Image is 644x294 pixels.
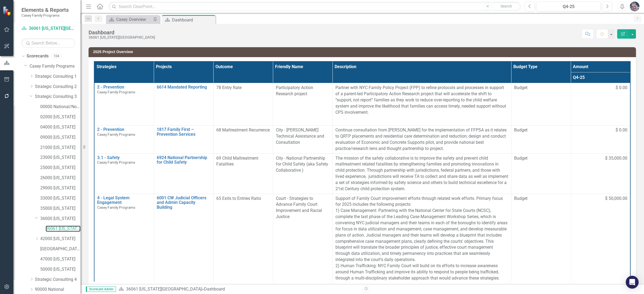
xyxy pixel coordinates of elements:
[213,126,273,153] td: Double-Click to Edit
[626,276,639,289] div: Open Intercom Messenger
[40,266,80,273] a: 50000 [US_STATE]
[35,277,80,283] a: Strategic Consulting 4
[335,127,508,152] p: Continue consultation from [PERSON_NAME] for the implementation of FFPSA as it relates to QRTP pl...
[40,216,80,222] a: 36000 [US_STATE]
[616,127,627,133] span: $ 0.00
[154,83,213,126] td: Double-Click to Edit Right Click for Context Menu
[35,94,80,100] a: Strategic Consulting 3
[538,3,599,10] div: Q4-25
[514,155,568,161] span: Budget
[35,84,80,90] a: Strategic Consulting 2
[273,153,332,194] td: Double-Click to Edit
[536,2,601,11] button: Q4-25
[213,83,273,126] td: Double-Click to Edit
[40,236,80,242] a: 42000 [US_STATE]
[21,25,75,32] a: 36061 [US_STATE][GEOGRAPHIC_DATA]
[40,256,80,262] a: 47000 [US_STATE]
[157,85,211,90] a: 6614 Mandated Reporting
[332,83,511,126] td: Double-Click to Edit
[3,6,12,15] img: ClearPoint Strategy
[154,126,213,153] td: Double-Click to Edit Right Click for Context Menu
[21,13,69,17] small: Casey Family Programs
[276,127,324,145] span: City - [PERSON_NAME] Technical Assistance and Consultation
[126,286,202,292] a: 36061 [US_STATE][GEOGRAPHIC_DATA]
[500,4,512,8] span: Search
[514,127,568,133] span: Budget
[157,196,211,210] a: 6001 CW Judicial Officers and Admin Capacity Building
[276,156,328,173] span: City - National Partnership for Child Safety (aka Safety Collaborative )
[40,124,80,130] a: 04000 [US_STATE]
[40,195,80,201] a: 33000 [US_STATE]
[511,153,571,194] td: Double-Click to Edit
[21,38,75,48] input: Search Below...
[21,7,69,13] span: Elements & Reports
[154,153,213,194] td: Double-Click to Edit Right Click for Context Menu
[332,126,511,153] td: Double-Click to Edit
[94,83,154,126] td: Double-Click to Edit Right Click for Context Menu
[40,185,80,191] a: 29000 [US_STATE]
[93,50,633,54] h3: 2025 Project Overview
[216,156,258,167] span: 69 Child Maltreatment Fatalities
[86,286,116,292] span: Scorecard Admin
[605,155,627,161] span: $ 35,000.00
[107,16,152,23] a: Casey Overview
[35,286,80,293] a: 90000 National
[157,127,211,137] a: 1817 Family First – Prevention Services
[94,153,154,194] td: Double-Click to Edit Right Click for Context Menu
[493,3,519,10] button: Search
[109,2,521,11] input: Search ClearPoint...
[216,127,270,133] span: 68 Maltreatment Recurrence
[276,85,313,96] span: Participatory Action Research project
[213,153,273,194] td: Double-Click to Edit
[30,63,80,69] a: Casey Family Programs
[40,145,80,151] a: 21000 [US_STATE]
[97,85,151,90] a: 2 - Prevention
[40,175,80,181] a: 26000 [US_STATE]
[97,155,151,160] a: 3.1 - Safety
[571,83,630,126] td: Double-Click to Edit
[157,155,211,165] a: 6924 National Partnership for Child Safety
[51,54,62,58] div: 104
[630,2,639,11] img: Diane Gillian
[40,104,80,110] a: 00000 National/No Jurisdiction (SC3)
[276,196,322,219] span: Court - Strategies to Advance Family Court Improvement and Racial Justice
[40,246,80,252] a: [GEOGRAPHIC_DATA][US_STATE]
[216,85,241,90] span: 78 Entry Rate
[571,126,630,153] td: Double-Click to Edit
[116,16,152,23] div: Casey Overview
[97,132,135,137] span: Casey Family Programs
[40,134,80,141] a: 09000 [US_STATE]
[511,83,571,126] td: Double-Click to Edit
[40,165,80,171] a: 25000 [US_STATE]
[332,153,511,194] td: Double-Click to Edit
[605,196,627,202] span: $ 50,000.00
[97,90,135,94] span: Casey Family Programs
[97,196,151,205] a: 4 - Legal System Engagement
[204,286,225,292] div: Dashboard
[571,153,630,194] td: Double-Click to Edit
[40,205,80,212] a: 35000 [US_STATE]
[616,85,627,91] span: $ 0.00
[514,85,568,91] span: Budget
[35,73,80,80] a: Strategic Consulting 1
[119,286,358,292] div: »
[89,35,155,39] div: 36061 [US_STATE][GEOGRAPHIC_DATA]
[514,196,568,202] span: Budget
[97,127,151,132] a: 2 - Prevention
[97,160,135,164] span: Casey Family Programs
[273,83,332,126] td: Double-Click to Edit
[273,126,332,153] td: Double-Click to Edit
[89,30,155,35] div: Dashboard
[511,126,571,153] td: Double-Click to Edit
[94,126,154,153] td: Double-Click to Edit Right Click for Context Menu
[335,155,508,192] p: The mission of the safety collaborative is to improve the safety and prevent child maltreatment r...
[335,85,508,116] p: Partner with NYC Family Policy Project (FPP) to refine protocols and processes in support of a pa...
[97,205,135,210] span: Casey Family Programs
[40,155,80,161] a: 23000 [US_STATE]
[27,53,49,59] a: Scorecards
[40,114,80,120] a: 02000 [US_STATE]
[172,17,214,23] div: Dashboard
[216,196,261,201] span: 65 Exits to Entries Ratio
[46,226,80,232] a: 36061 [US_STATE][GEOGRAPHIC_DATA]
